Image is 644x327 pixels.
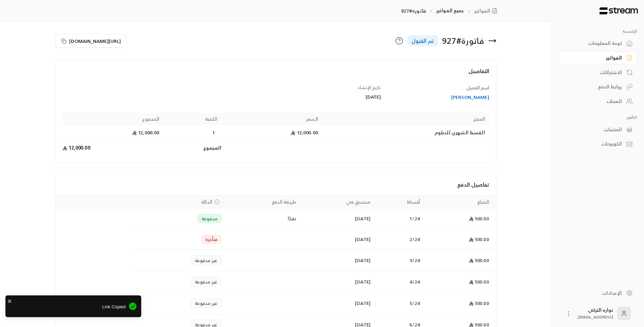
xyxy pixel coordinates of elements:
span: [URL][DOMAIN_NAME] [69,37,121,45]
a: الفواتير [559,51,637,65]
div: الاشتراكات [567,69,622,76]
span: غير مدفوعة [195,300,218,307]
p: كتالوج [559,115,637,120]
td: 12,000.00 [221,125,322,140]
div: لوحة المعلومات [567,40,622,47]
div: الفواتير [567,54,622,61]
a: [PERSON_NAME] [387,94,489,101]
span: [EMAIL_ADDRESS]... [576,313,613,321]
p: فاتورة#927 [401,7,426,14]
td: 500.00 [424,229,496,250]
td: [DATE] [300,208,375,229]
nav: breadcrumb [401,7,500,14]
td: [DATE] [300,293,375,314]
span: تم القبول [411,37,434,45]
td: 4 / 24 [374,271,424,293]
a: الاشتراكات [559,66,637,79]
th: طريقة الدفع [226,196,300,208]
a: الإعدادات [559,286,637,299]
th: مستحق في [300,196,375,208]
a: جميع الفواتير [436,6,464,15]
a: العملاء [559,95,637,108]
a: الفواتير [474,7,500,14]
div: المنتجات [567,126,622,133]
img: Logo [599,7,639,15]
button: [URL][DOMAIN_NAME] [55,34,127,48]
td: [DATE] [300,229,375,250]
td: 12,000.00 [62,140,163,155]
td: المجموع [163,140,221,155]
div: نواره التركي [576,307,613,320]
span: غير مدفوعة [195,278,218,285]
a: روابط الدفع [559,80,637,93]
th: أقساط [374,196,424,208]
th: المبلغ [424,196,496,208]
h4: التفاصيل [62,67,489,82]
td: 1 / 24 [374,208,424,229]
table: Products [62,113,489,155]
div: الكوبونات [567,140,622,147]
td: 5 / 24 [374,293,424,314]
td: 12,000.00 [62,125,163,140]
div: فاتورة # 927 [442,35,484,46]
td: 500.00 [424,208,496,229]
span: الحالة [201,199,212,205]
td: 2 / 24 [374,229,424,250]
th: السعر [221,113,322,125]
span: مدفوعة [202,215,218,222]
div: الإعدادات [567,290,622,296]
div: [DATE] [279,93,381,100]
td: نقدًا [226,208,300,229]
td: [DATE] [300,250,375,271]
td: 500.00 [424,250,496,271]
td: 500.00 [424,271,496,293]
button: close [7,297,12,304]
div: العملاء [567,98,622,105]
span: 1 [210,129,217,136]
span: اسم العميل [466,83,489,92]
a: الكوبونات [559,137,637,151]
span: تاريخ الإنشاء [358,84,381,91]
th: الكمية [163,113,221,125]
th: المجموع [62,113,163,125]
a: المنتجات [559,123,637,136]
h4: تفاصيل الدفع [62,180,489,189]
span: غير مدفوعة [195,257,218,264]
td: [DATE] [300,271,375,293]
a: لوحة المعلومات [559,37,637,50]
td: 3 / 24 [374,250,424,271]
td: 500.00 [424,293,496,314]
span: متأخرة [205,236,218,243]
th: المنتج [322,113,489,125]
div: روابط الدفع [567,83,622,90]
td: القسط الشهري للدبلوم [322,125,489,140]
span: Link Copied [10,304,126,310]
p: الرئيسية [559,29,637,34]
